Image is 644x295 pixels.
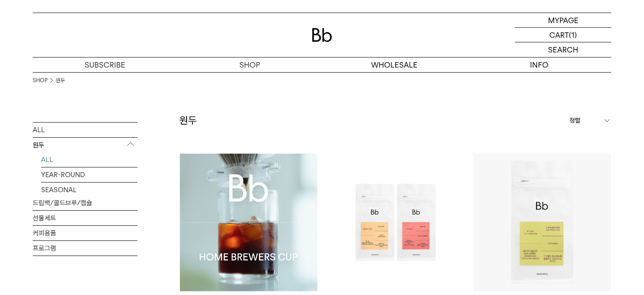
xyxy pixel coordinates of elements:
[177,57,322,72] a: SHOP
[180,154,317,291] img: Bb 홈 브루어스 컵
[41,182,138,197] a: SEASONAL
[33,122,138,137] a: ALL
[41,167,138,182] a: YEAR-ROUND
[515,13,611,28] a: MYPAGE
[33,76,47,85] a: SHOP
[33,240,138,255] a: 프로그램
[33,57,177,72] a: SUBSCRIBE
[327,154,464,291] img: 추석맞이 원두 2종 세트
[41,152,138,167] a: ALL
[33,225,138,240] a: 커피용품
[473,154,611,291] img: 콜롬비아 라 프라데라 디카페인
[33,137,138,152] p: 원두
[569,115,580,125] span: 정렬
[548,13,579,27] p: MYPAGE
[548,42,578,57] p: SEARCH
[33,210,138,225] a: 선물세트
[467,57,611,72] p: INFO
[33,195,138,210] a: 드립백/콜드브루/캡슐
[312,28,332,42] img: 로고
[569,28,577,42] p: (1)
[56,76,65,85] a: 원두
[179,113,197,128] h2: 원두
[322,57,467,72] p: WHOLESALE
[549,28,569,42] p: CART
[515,28,611,42] a: CART (1)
